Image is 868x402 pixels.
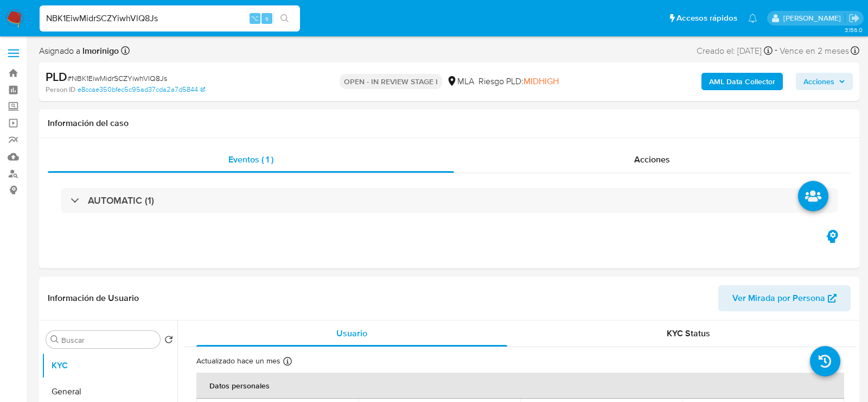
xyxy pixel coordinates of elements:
a: Notificaciones [748,14,757,23]
b: AML Data Collector [709,73,775,90]
span: Usuario [336,327,367,340]
span: # NBK1EiwMidrSCZYiwhVlQ8Js [67,73,167,84]
p: Actualizado hace un mes [196,356,280,366]
button: AML Data Collector [701,73,783,90]
div: AUTOMATIC (1) [61,188,838,213]
h1: Información del caso [48,118,851,129]
div: Creado el: [DATE] [697,43,773,58]
span: - [775,43,777,58]
button: Volver al orden por defecto [164,335,173,347]
span: Riesgo PLD: [478,76,559,87]
button: Ver Mirada por Persona [718,285,851,311]
span: ⌥ [251,13,259,23]
h3: AUTOMATIC (1) [88,194,154,206]
p: OPEN - IN REVIEW STAGE I [340,74,442,89]
p: lourdes.morinigo@mercadolibre.com [783,13,845,23]
input: Buscar [61,335,156,345]
span: Acciones [803,73,834,90]
div: MLA [446,76,474,87]
span: KYC Status [667,327,710,340]
b: Person ID [46,85,75,95]
span: s [265,13,269,23]
button: Acciones [796,73,853,90]
span: Ver Mirada por Persona [732,285,825,311]
span: MIDHIGH [524,75,559,87]
span: Acciones [634,153,670,166]
span: Accesos rápidos [676,12,737,24]
span: Vence en 2 meses [780,45,849,57]
input: Buscar usuario o caso... [40,11,300,26]
th: Datos personales [196,373,844,399]
a: e8ccae350bfec5c95ad37cda2a7d5844 [78,85,205,95]
b: PLD [46,68,67,85]
span: Asignado a [39,45,119,57]
button: search-icon [273,11,296,26]
h1: Información de Usuario [48,293,139,304]
b: lmorinigo [80,45,119,57]
a: Salir [848,12,860,24]
span: Eventos ( 1 ) [228,153,273,166]
button: KYC [42,353,177,379]
button: Buscar [50,335,59,344]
